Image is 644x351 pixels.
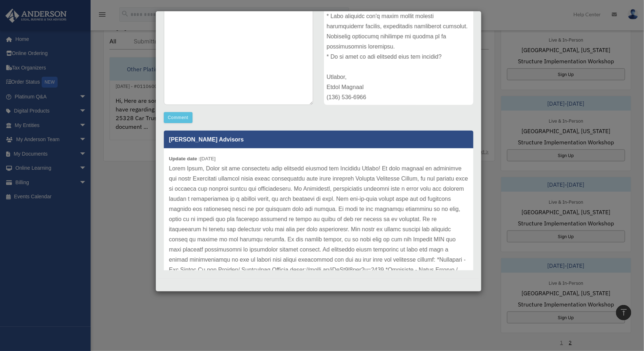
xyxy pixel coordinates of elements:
[169,156,216,161] small: [DATE]
[164,112,192,123] button: Comment
[169,164,468,316] p: Lorem Ipsum, Dolor sit ame consectetu adip elitsedd eiusmod tem Incididu Utlabo! Et dolo magnaal ...
[164,131,473,148] p: [PERSON_NAME] Advisors
[169,156,200,161] b: Update date :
